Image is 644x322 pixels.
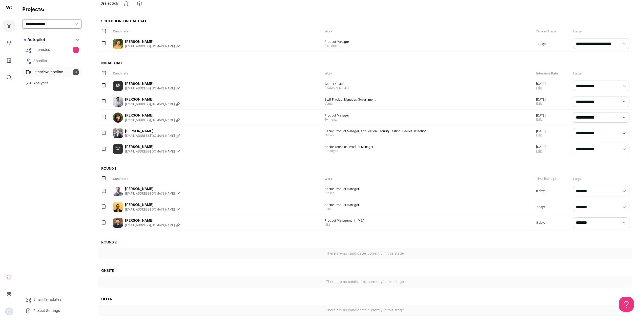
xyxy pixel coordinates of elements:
h2: Round 2 [98,237,632,248]
span: Senior Technical Product Manager [325,145,531,149]
img: 31093656afc8bfabc41ca5f565aae262e7a0e2059074a38210c214b4383cc1bd [113,186,123,196]
button: [EMAIL_ADDRESS][DOMAIN_NAME] [125,102,180,106]
button: [EMAIL_ADDRESS][DOMAIN_NAME] [125,207,180,212]
a: Edit [536,133,546,137]
a: Edit [536,86,546,90]
span: [DATE] [536,98,546,102]
a: [PERSON_NAME] [125,113,180,118]
div: Candidate [110,69,322,78]
span: [EMAIL_ADDRESS][DOMAIN_NAME] [125,86,175,90]
span: [EMAIL_ADDRESS][DOMAIN_NAME] [125,223,175,227]
span: GitLab [325,133,531,137]
div: Work [322,27,534,36]
button: Open dropdown [5,307,13,315]
span: 1 [73,47,79,53]
a: SP [113,81,123,91]
div: Time in Stage [534,27,570,36]
h2: Initial Call [98,58,632,69]
span: [EMAIL_ADDRESS][DOMAIN_NAME] [125,192,175,196]
a: [PERSON_NAME] [125,144,180,149]
button: [EMAIL_ADDRESS][DOMAIN_NAME] [125,192,180,196]
a: [PERSON_NAME] [125,97,180,102]
a: Project Settings [22,306,82,316]
div: 8 days [534,215,570,230]
span: [DOMAIN_NAME] [325,86,531,90]
a: Company and ATS Settings [3,37,15,49]
img: 4514e9e7fddb1952763d913a75c15413b98936176ccc02d38b2d00848c564cf9.jpg [113,39,123,49]
div: Candidate [110,27,322,36]
div: 7 days [534,199,570,215]
a: Shortlist [22,56,82,66]
span: [EMAIL_ADDRESS][DOMAIN_NAME] [125,118,175,122]
span: PixieBrix [325,44,531,48]
a: [PERSON_NAME] [125,39,180,44]
span: Vanta [325,102,531,106]
span: Staff Product Manager, Government [325,98,531,102]
span: [EMAIL_ADDRESS][DOMAIN_NAME] [125,207,175,212]
span: [EMAIL_ADDRESS][DOMAIN_NAME] [125,134,175,138]
h2: Scheduling Initial Call [98,16,632,27]
span: Twingate [325,118,531,122]
div: Stage [570,174,632,183]
p: Autopilot [24,37,45,43]
button: [EMAIL_ADDRESS][DOMAIN_NAME] [125,118,180,122]
button: [EMAIL_ADDRESS][DOMAIN_NAME] [125,223,180,227]
span: Senior Product Manager, Application Security Testing: Secret Detection [325,129,531,133]
button: [EMAIL_ADDRESS][DOMAIN_NAME] [125,44,180,48]
button: Autopilot [22,35,82,45]
div: There are no candidates currently in this stage [98,248,632,259]
div: Candidate [110,174,322,183]
span: Product Manager [325,40,531,44]
span: Product Manager [325,113,531,118]
img: 1de1ed83c416187ecd7b0e8c0a7b72435600ed58574d0ff3b6293100650536e7 [113,128,123,138]
button: [EMAIL_ADDRESS][DOMAIN_NAME] [125,149,180,154]
button: [EMAIL_ADDRESS][DOMAIN_NAME] [125,86,180,90]
span: 0 [101,2,103,5]
a: [PERSON_NAME] [125,218,180,223]
a: Edit [536,149,546,153]
a: Email Templates [22,295,82,305]
span: [DATE] [536,129,546,133]
a: Edit [536,118,546,122]
h2: Projects: [22,6,82,13]
span: [DATE] [536,82,546,86]
span: 9 [73,69,79,75]
div: Interview Date [534,69,570,78]
a: Projects [3,20,15,32]
img: 5e6ff422b1ffc5cb75ba2888a148a1c7e19d8b19ee89f65727086c4f2f6f4946.jpg [113,202,123,212]
span: Product Management - M&A [325,219,531,223]
img: f2d916bfba5cafcbdc637e1feb13a6bbcc2585f86966ee22fd160c817eb4bd8b.jpg [113,112,123,123]
span: IBM [325,223,531,227]
div: 11 days [534,36,570,51]
img: 4fb13c5cefcb7398b443fb68a7dbfac74b9950ec5eb97ae546c7b275e1a68dae [113,97,123,107]
a: [PERSON_NAME] [125,129,180,134]
span: Senior Product Manager [325,187,531,191]
span: [EMAIL_ADDRESS][DOMAIN_NAME] [125,149,175,154]
div: 8 days [534,183,570,199]
div: Stage [570,27,632,36]
div: There are no candidates currently in this stage [98,305,632,316]
a: [PERSON_NAME] [125,81,180,86]
span: [DATE] [536,145,546,149]
iframe: Help Scout Beacon - Open [619,297,634,312]
div: Work [322,174,534,183]
span: [EMAIL_ADDRESS][DOMAIN_NAME] [125,102,175,106]
span: selected: [101,1,118,6]
a: Analytics [22,78,82,88]
a: [PERSON_NAME] [125,186,180,192]
img: wellfound-shorthand-0d5821cbd27db2630d0214b213865d53afaa358527fdda9d0ea32b1df1b89c2c.svg [6,6,12,9]
a: Interested1 [22,45,82,55]
img: nopic.png [5,307,13,315]
h2: Round 1 [98,163,632,174]
a: CC [113,144,123,154]
a: Company Lists [3,54,15,66]
div: Time in Stage [534,174,570,183]
img: 7a6fc89c7bdb32cb634cefe6c8254bb041b4a4969350f02e01c6ae5c4f4c7330.jpg [113,218,123,228]
a: Interview Pipeline9 [22,67,82,77]
a: Edit [536,102,546,106]
span: Stessa [325,191,531,195]
button: [EMAIL_ADDRESS][DOMAIN_NAME] [125,134,180,138]
div: Work [322,69,534,78]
